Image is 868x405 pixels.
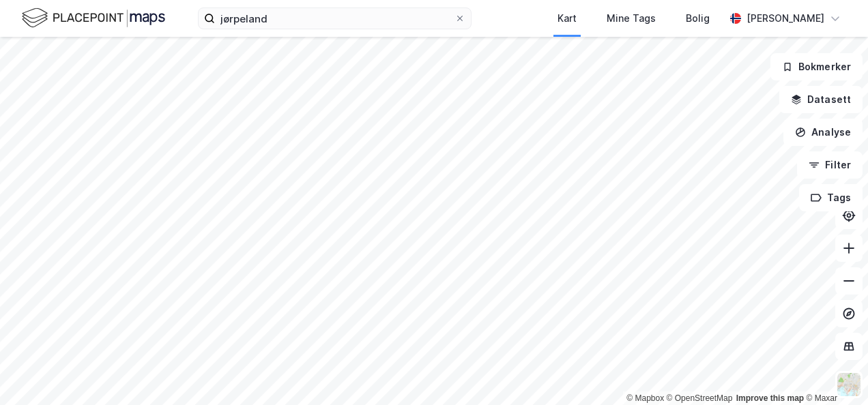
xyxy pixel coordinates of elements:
button: Bokmerker [770,53,863,80]
div: Kart [558,10,577,27]
div: [PERSON_NAME] [747,10,824,27]
button: Tags [799,184,863,211]
img: logo.f888ab2527a4732fd821a326f86c7f29.svg [22,6,165,30]
iframe: Chat Widget [800,340,868,405]
a: Mapbox [626,393,664,403]
a: OpenStreetMap [667,393,733,403]
button: Datasett [779,86,863,113]
button: Analyse [783,119,863,146]
div: Bolig [686,10,710,27]
div: Mine Tags [607,10,656,27]
a: Improve this map [736,393,804,403]
input: Søk på adresse, matrikkel, gårdeiere, leietakere eller personer [215,8,454,29]
button: Filter [797,151,863,179]
div: Kontrollprogram for chat [800,340,868,405]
